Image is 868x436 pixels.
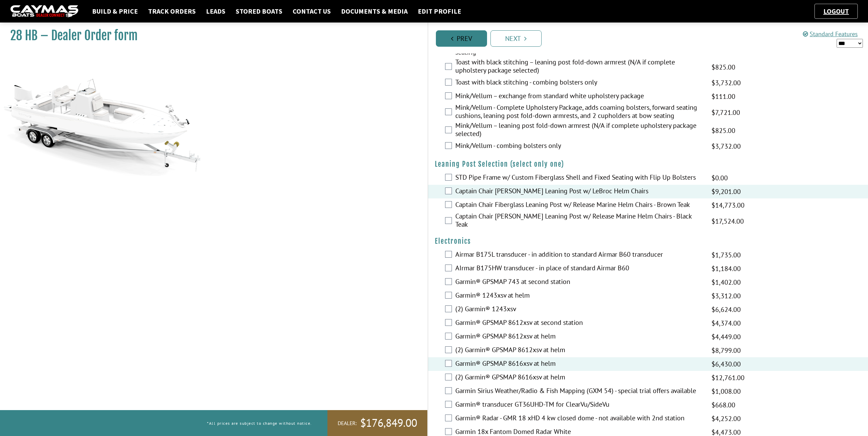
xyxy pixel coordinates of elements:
a: Logout [820,7,852,15]
h4: Electronics [435,237,862,245]
span: $668.00 [711,400,735,410]
a: Leads [203,7,229,16]
span: $825.00 [711,125,735,136]
label: (2) Garmin® GPSMAP 8612xsv at helm [455,346,703,356]
h1: 28 HB – Dealer Order form [10,28,410,43]
label: Mink/Vellum - combing bolsters only [455,141,703,151]
a: Track Orders [145,7,199,16]
label: Garmin® GPSMAP 743 at second station [455,277,703,287]
span: $12,761.00 [711,373,745,383]
label: (2) Garmin® 1243xsv [455,305,703,315]
a: Dealer:$176,849.00 [327,410,427,436]
span: $3,732.00 [711,78,741,88]
span: $0.00 [711,173,728,183]
label: Mink/Vellum – exchange from standard white upholstery package [455,92,703,102]
a: Edit Profile [414,7,465,16]
span: Dealer: [338,420,357,427]
img: caymas-dealer-connect-2ed40d3bc7270c1d8d7ffb4b79bf05adc795679939227970def78ec6f6c03838.gif [10,5,78,18]
label: STD Pipe Frame w/ Custom Fiberglass Shell and Fixed Seating with Flip Up Bolsters [455,173,703,183]
p: *All prices are subject to change without notice. [207,418,312,429]
label: Garmin® GPSMAP 8612xsv at second station [455,318,703,328]
span: $14,773.00 [711,200,745,210]
span: $4,252.00 [711,414,741,424]
a: Contact Us [289,7,334,16]
label: Garmin® transducer GT36UHD-TM for ClearVu/SideVu [455,400,703,410]
label: Mink/Vellum - Complete Upholstery Package, adds coaming bolsters, forward seating cushions, leani... [455,103,703,121]
label: Captain Chair [PERSON_NAME] Leaning Post w/ LeBroc Helm Chairs [455,187,703,197]
span: $3,732.00 [711,141,741,151]
label: Garmin Sirius Weather/Radio & Fish Mapping (GXM 54) - special trial offers available [455,387,703,396]
label: Mink/Vellum – leaning post fold-down armrest (N/A if complete upholstery package selected) [455,121,703,139]
span: $6,624.00 [711,304,741,315]
a: Build & Price [89,7,141,16]
span: $825.00 [711,62,735,72]
label: Toast with black stitching – leaning post fold-down armrest (N/A if complete upholstery package s... [455,58,703,76]
label: Garmin® Radar - GMR 18 xHD 4 kw closed dome - not available with 2nd station [455,414,703,424]
label: Garmin® GPSMAP 8612xsv at helm [455,332,703,342]
label: Garmin® GPSMAP 8616xsv at helm [455,359,703,369]
span: $8,799.00 [711,345,741,356]
span: $176,849.00 [360,416,417,430]
a: Documents & Media [338,7,411,16]
span: $17,524.00 [711,216,744,226]
label: Toast with black stitching - combing bolsters only [455,78,703,88]
label: Airmar B175L transducer - in addition to standard Airmar B60 transducer [455,250,703,260]
label: Garmin® 1243xsv at helm [455,291,703,301]
span: $6,430.00 [711,359,741,369]
span: $1,184.00 [711,264,741,274]
a: Next [490,30,542,47]
span: $7,721.00 [711,107,740,118]
span: $1,402.00 [711,277,741,287]
a: Stored Boats [232,7,286,16]
label: (2) Garmin® GPSMAP 8616xsv at helm [455,373,703,383]
label: AIrmar B175HW transducer - in place of standard Airmar B60 [455,264,703,274]
h4: Leaning Post Selection (select only one) [435,160,862,168]
label: Captain Chair [PERSON_NAME] Leaning Post w/ Release Marine Helm Chairs - Black Teak [455,212,703,230]
span: $1,735.00 [711,250,741,260]
span: $111.00 [711,91,735,102]
span: $4,374.00 [711,318,741,328]
span: $3,312.00 [711,291,741,301]
span: $1,008.00 [711,386,741,396]
span: $4,449.00 [711,332,741,342]
a: Standard Features [803,30,858,38]
a: Prev [436,30,487,47]
label: Captain Chair Fiberglass Leaning Post w/ Release Marine Helm Chairs - Brown Teak [455,200,703,210]
span: $9,201.00 [711,186,741,197]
